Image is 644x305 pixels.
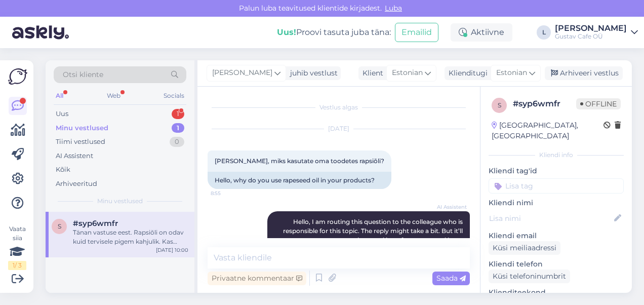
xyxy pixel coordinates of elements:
div: [PERSON_NAME] [555,24,627,32]
p: Klienditeekond [489,287,624,298]
div: Proovi tasuta juba täna: [277,26,391,39]
span: Estonian [392,67,423,79]
span: [PERSON_NAME], miks kasutate oma toodetes rapsiõli? [215,157,384,165]
div: Küsi meiliaadressi [489,241,560,255]
span: Hello, I am routing this question to the colleague who is responsible for this topic. The reply m... [283,218,464,244]
div: L [537,25,551,40]
div: Hello, why do you use rapeseed oil in your products? [208,172,391,189]
input: Lisa tag [489,178,624,194]
div: 1 / 3 [8,261,26,270]
span: Offline [576,98,621,109]
div: [GEOGRAPHIC_DATA], [GEOGRAPHIC_DATA] [492,120,603,141]
span: Estonian [496,67,527,79]
button: Emailid [395,23,438,42]
div: Gustav Cafe OÜ [555,32,627,41]
div: Kõik [56,165,70,175]
span: Saada [436,274,466,283]
div: Arhiveeri vestlus [545,66,623,80]
span: 8:55 [211,189,249,197]
div: 0 [170,137,184,147]
div: juhib vestlust [286,68,338,79]
div: Uus [56,109,68,119]
img: Askly Logo [8,68,27,85]
div: Küsi telefoninumbrit [489,270,570,283]
a: [PERSON_NAME]Gustav Cafe OÜ [555,24,638,41]
div: [DATE] 10:00 [156,246,188,254]
span: #syp6wmfr [73,219,118,228]
p: Kliendi nimi [489,198,624,208]
div: Minu vestlused [56,123,108,133]
div: Arhiveeritud [56,179,97,189]
div: Klient [358,68,383,79]
div: Tänan vastuse eest. Rapsiõli on odav kuid tervisele pigem kahjulik. Kas valmistate [PERSON_NAME] ... [73,228,188,246]
div: Klienditugi [445,68,488,79]
span: s [498,101,501,109]
div: AI Assistent [56,151,93,161]
div: All [54,89,65,102]
div: Tiimi vestlused [56,137,105,147]
div: Web [105,89,123,102]
span: Luba [382,4,405,13]
p: Kliendi telefon [489,259,624,270]
input: Lisa nimi [489,213,612,224]
div: Aktiivne [451,23,512,42]
div: # syp6wmfr [513,98,576,110]
span: [PERSON_NAME] [212,67,272,79]
span: Minu vestlused [97,197,143,206]
div: 1 [172,123,184,133]
p: Kliendi tag'id [489,166,624,176]
div: [DATE] [208,124,470,133]
p: Kliendi email [489,231,624,241]
div: 1 [172,109,184,119]
div: Kliendi info [489,150,624,160]
div: Socials [162,89,186,102]
span: s [58,222,61,230]
span: Otsi kliente [63,69,103,80]
div: Privaatne kommentaar [208,272,306,285]
b: Uus! [277,27,296,37]
span: AI Assistent [429,203,467,211]
div: Vaata siia [8,224,26,270]
div: Vestlus algas [208,103,470,112]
